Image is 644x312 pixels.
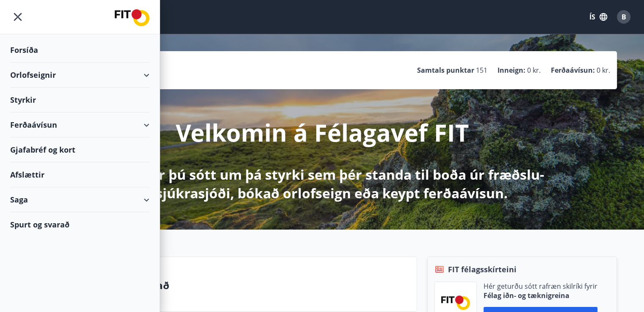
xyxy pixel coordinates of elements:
[10,137,149,162] div: Gjafabréf og kort
[115,9,149,26] img: union_logo
[176,116,469,148] p: Velkomin á Félagavef FIT
[484,282,597,291] p: Hér geturðu sótt rafræn skilríki fyrir
[10,88,149,112] div: Styrkir
[10,63,149,88] div: Orlofseignir
[448,264,517,275] span: FIT félagsskírteini
[10,212,149,237] div: Spurt og svarað
[99,165,546,203] p: Hér getur þú sótt um þá styrki sem þér standa til boða úr fræðslu- og sjúkrasjóði, bókað orlofsei...
[585,9,612,25] button: ÍS
[484,291,597,300] p: Félag iðn- og tæknigreina
[622,12,626,22] span: B
[10,9,25,25] button: menu
[441,296,470,309] img: FPQVkF9lTnNbbaRSFyT17YYeljoOGk5m51IhT0bO.png
[597,66,610,75] span: 0 kr.
[476,66,487,75] span: 151
[90,278,410,293] p: Spurt og svarað
[10,112,149,137] div: Ferðaávísun
[614,7,634,27] button: B
[417,66,474,75] p: Samtals punktar
[10,38,149,63] div: Forsíða
[10,162,149,187] div: Afslættir
[10,187,149,212] div: Saga
[498,66,525,75] p: Inneign :
[551,66,595,75] p: Ferðaávísun :
[527,66,541,75] span: 0 kr.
